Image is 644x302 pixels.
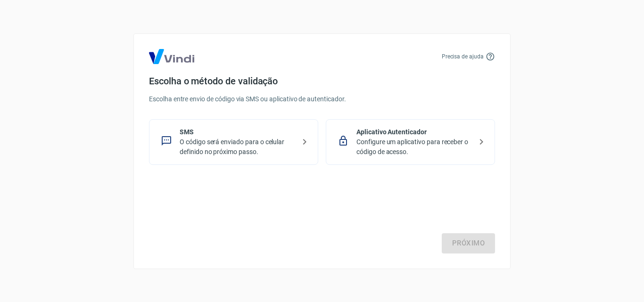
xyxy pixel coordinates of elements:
[180,137,295,157] p: O código será enviado para o celular definido no próximo passo.
[149,94,495,104] p: Escolha entre envio de código via SMS ou aplicativo de autenticador.
[180,127,295,137] p: SMS
[356,137,472,157] p: Configure um aplicativo para receber o código de acesso.
[326,119,495,165] div: Aplicativo AutenticadorConfigure um aplicativo para receber o código de acesso.
[356,127,472,137] p: Aplicativo Autenticador
[149,75,495,87] h4: Escolha o método de validação
[442,52,484,61] p: Precisa de ajuda
[149,49,194,64] img: Logo Vind
[149,119,318,165] div: SMSO código será enviado para o celular definido no próximo passo.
